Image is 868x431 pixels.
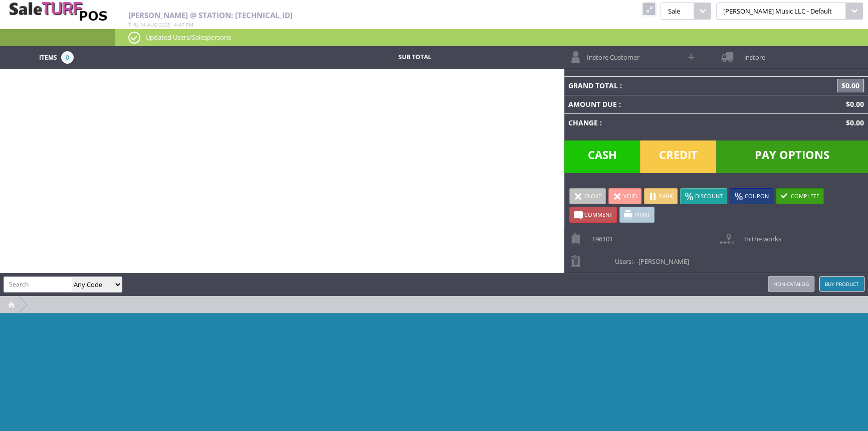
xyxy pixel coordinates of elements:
[608,188,641,204] a: Void
[564,76,753,95] td: Grand Total :
[159,21,171,28] span: 2025
[4,277,72,292] input: Search
[716,140,868,173] span: Pay Options
[819,276,864,292] a: Buy Product
[61,51,74,64] span: 0
[140,21,146,28] span: 14
[633,257,635,266] span: -
[128,32,855,43] p: Updated Users/Salespersons
[739,228,781,243] span: In the works
[716,3,846,20] span: [PERSON_NAME] Music LLC - Default
[587,228,613,243] span: 196101
[730,188,773,204] a: Coupon
[768,276,814,292] a: Non-catalog
[582,46,639,62] span: Instore Customer
[564,140,640,173] span: Cash
[644,188,678,204] a: Park
[128,21,193,28] span: , :
[610,250,689,266] span: Users:
[147,21,157,28] span: Aug
[739,46,765,62] span: instore
[776,188,824,204] a: Complete
[186,21,193,28] span: pm
[842,99,864,109] span: $0.00
[569,188,606,204] a: Close
[619,207,655,223] a: Print
[178,21,184,28] span: 47
[680,188,727,204] a: Discount
[661,3,694,20] span: Sale
[564,95,753,113] td: Amount Due :
[584,211,612,218] span: Comment
[636,257,689,266] span: -[PERSON_NAME]
[837,79,864,92] span: $0.00
[338,51,491,64] td: Sub Total
[174,21,177,28] span: 4
[128,21,138,28] span: Thu
[128,11,562,20] h2: [PERSON_NAME] @ Station: [TECHNICAL_ID]
[640,140,716,173] span: Credit
[564,113,753,132] td: Change :
[842,118,864,127] span: $0.00
[39,51,57,62] span: Items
